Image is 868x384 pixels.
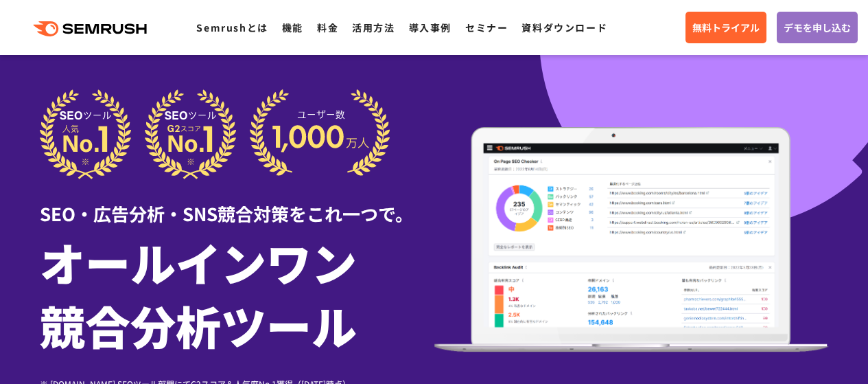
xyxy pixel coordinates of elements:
[196,21,268,34] a: Semrushとは
[521,21,607,34] a: 資料ダウンロード
[352,21,395,34] a: 活用方法
[465,21,508,34] a: セミナー
[282,21,303,34] a: 機能
[40,179,434,227] div: SEO・広告分析・SNS競合対策をこれ一つで。
[40,230,434,357] h1: オールインワン 競合分析ツール
[409,21,451,34] a: 導入事例
[777,12,858,43] a: デモを申し込む
[317,21,338,34] a: 料金
[692,20,760,35] span: 無料トライアル
[685,12,766,43] a: 無料トライアル
[784,20,851,35] span: デモを申し込む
